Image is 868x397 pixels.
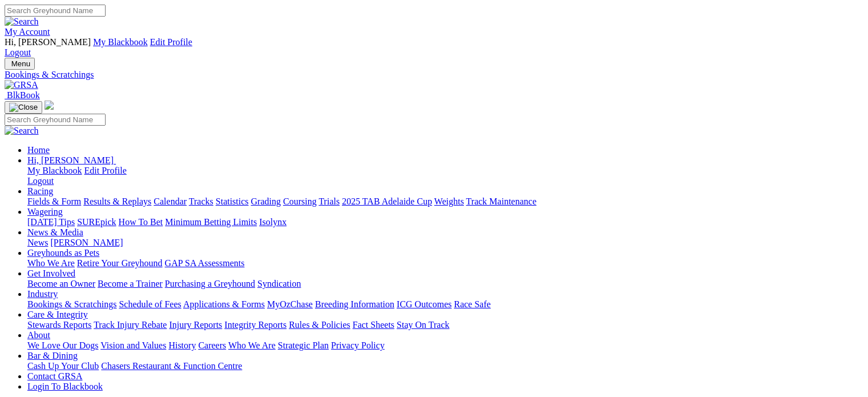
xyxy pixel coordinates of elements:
div: Hi, [PERSON_NAME] [27,166,863,186]
img: Close [9,103,38,112]
span: Menu [11,59,30,68]
a: Edit Profile [84,166,127,175]
a: Track Maintenance [466,197,536,206]
img: Search [5,126,39,136]
a: My Blackbook [27,166,82,175]
a: Greyhounds as Pets [27,248,99,258]
a: Race Safe [454,299,490,309]
a: Bookings & Scratchings [27,299,116,309]
a: Cash Up Your Club [27,361,99,371]
a: Bar & Dining [27,351,78,360]
a: Logout [27,176,54,186]
a: Privacy Policy [331,340,385,350]
a: Industry [27,289,58,299]
a: Track Injury Rebate [94,320,167,330]
div: News & Media [27,238,863,248]
div: Get Involved [27,279,863,289]
a: Applications & Forms [183,299,265,309]
a: Chasers Restaurant & Function Centre [101,361,242,371]
a: Breeding Information [315,299,394,309]
div: Wagering [27,217,863,227]
button: Toggle navigation [5,101,42,114]
a: Purchasing a Greyhound [165,279,255,288]
a: Become an Owner [27,279,95,288]
a: Strategic Plan [278,340,329,350]
a: BlkBook [5,90,40,100]
img: GRSA [5,80,38,90]
div: Industry [27,299,863,310]
div: Bar & Dining [27,361,863,371]
a: SUREpick [77,217,116,227]
a: About [27,330,50,340]
a: MyOzChase [267,299,313,309]
a: Who We Are [228,340,276,350]
a: GAP SA Assessments [165,258,245,268]
a: My Blackbook [93,37,148,47]
a: Schedule of Fees [119,299,181,309]
a: Get Involved [27,268,75,278]
a: Care & Integrity [27,310,88,319]
a: Injury Reports [169,320,222,330]
a: Racing [27,186,53,196]
img: Search [5,17,39,27]
a: Bookings & Scratchings [5,70,863,80]
a: Fact Sheets [353,320,394,330]
a: ICG Outcomes [397,299,451,309]
a: We Love Our Dogs [27,340,98,350]
a: Weights [434,197,464,206]
a: Rules & Policies [289,320,350,330]
div: About [27,340,863,351]
a: Integrity Reports [224,320,286,330]
a: Syndication [257,279,301,288]
a: How To Bet [119,217,163,227]
a: Calendar [154,197,187,206]
a: Contact GRSA [27,371,82,381]
input: Search [5,5,106,17]
a: Vision and Values [100,340,166,350]
a: Careers [198,340,226,350]
a: Fields & Form [27,197,81,206]
a: Home [27,145,50,155]
a: Who We Are [27,258,75,268]
a: Login To Blackbook [27,382,103,391]
div: My Account [5,37,863,58]
a: Minimum Betting Limits [165,217,257,227]
a: Grading [251,197,281,206]
div: Greyhounds as Pets [27,258,863,268]
a: Hi, [PERSON_NAME] [27,155,116,165]
a: Retire Your Greyhound [77,258,163,268]
img: logo-grsa-white.png [45,101,54,110]
a: Logout [5,47,31,57]
button: Toggle navigation [5,58,35,70]
a: [DATE] Tips [27,217,75,227]
a: My Account [5,27,50,37]
a: Wagering [27,207,63,216]
a: Isolynx [259,217,286,227]
a: Trials [318,197,340,206]
a: Coursing [283,197,317,206]
a: 2025 TAB Adelaide Cup [342,197,432,206]
a: Tracks [189,197,213,206]
div: Care & Integrity [27,320,863,330]
span: Hi, [PERSON_NAME] [5,37,91,47]
div: Racing [27,197,863,207]
a: Become a Trainer [98,279,163,288]
a: [PERSON_NAME] [50,238,123,247]
a: History [168,340,196,350]
a: Edit Profile [150,37,192,47]
span: BlkBook [7,90,40,100]
a: Stewards Reports [27,320,91,330]
input: Search [5,114,106,126]
a: News [27,238,48,247]
a: Stay On Track [397,320,449,330]
a: Results & Replays [83,197,151,206]
a: News & Media [27,227,83,237]
a: Statistics [216,197,249,206]
span: Hi, [PERSON_NAME] [27,155,114,165]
